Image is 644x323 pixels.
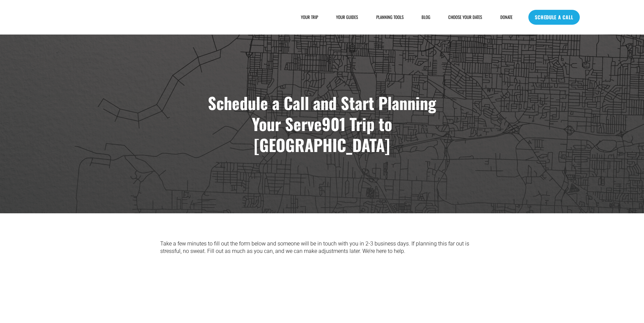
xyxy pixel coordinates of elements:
span: PLANNING TOOLS [376,14,404,20]
a: SCHEDULE A CALL [528,10,579,25]
strong: Schedule a Call and Start Planning Your Serve901 Trip to [GEOGRAPHIC_DATA] [208,91,440,157]
img: Serve901 [65,7,111,27]
a: YOUR GUIDES [336,14,358,21]
a: folder dropdown [301,14,318,21]
span: YOUR TRIP [301,14,318,20]
a: folder dropdown [376,14,404,21]
p: Take a few minutes to fill out the form below and someone will be in touch with you in 2-3 busine... [160,240,484,255]
a: BLOG [422,14,430,21]
a: CHOOSE YOUR DATES [448,14,482,21]
a: DONATE [500,14,512,21]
